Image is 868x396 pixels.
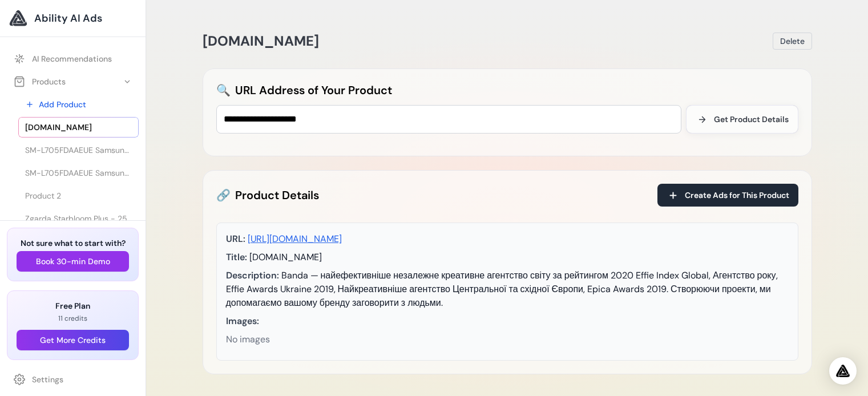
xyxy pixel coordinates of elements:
[249,251,322,263] span: [DOMAIN_NAME]
[25,167,132,179] span: SM-L705FDAAEUE Samsung Galaxy Watch Ultra 3.81 cm (1.5") AMOLED 47 mm Digital 480 x 480 pixels To...
[18,208,139,229] a: Zgarda Starbloom Plus - 25cm
[25,144,132,156] span: SM-L705FDAAEUE Samsung Galaxy Watch Ultra 3.81 cm (1.5") AMOLED 47 mm Digital 480 x 480 pixels To...
[216,186,319,204] h2: Product Details
[714,114,789,125] span: Get Product Details
[686,105,798,134] button: Get Product Details
[25,122,92,133] span: [DOMAIN_NAME]
[17,251,129,272] button: Book 30-min Demo
[226,333,270,346] span: No images
[685,189,789,201] span: Create Ads for This Product
[216,82,798,98] h2: URL Address of Your Product
[226,269,279,281] span: Description:
[17,330,129,350] button: Get More Credits
[18,94,139,115] a: Add Product
[216,82,231,98] span: 🔍
[226,269,778,309] span: Banda — найефективніше незалежне креативне агентство світу за рейтингом 2020 Effie Index Global, ...
[7,71,139,92] button: Products
[226,233,245,245] span: URL:
[25,190,61,201] span: Product 2
[657,184,798,207] button: Create Ads for This Product
[780,35,805,47] span: Delete
[203,32,319,50] span: [DOMAIN_NAME]
[17,237,129,249] h3: Not sure what to start with?
[226,251,247,263] span: Title:
[216,186,231,204] span: 🔗
[34,10,102,26] span: Ability AI Ads
[226,315,259,327] span: Images:
[17,314,129,323] p: 11 credits
[773,33,812,50] button: Delete
[248,233,342,245] a: [URL][DOMAIN_NAME]
[25,213,132,224] span: Zgarda Starbloom Plus - 25cm
[14,76,66,87] div: Products
[18,163,139,183] a: SM-L705FDAAEUE Samsung Galaxy Watch Ultra 3.81 cm (1.5") AMOLED 47 mm Digital 480 x 480 pixels To...
[9,9,136,27] a: Ability AI Ads
[829,357,857,385] div: Open Intercom Messenger
[18,185,139,206] a: Product 2
[7,369,139,390] a: Settings
[7,49,139,69] a: AI Recommendations
[18,140,139,160] a: SM-L705FDAAEUE Samsung Galaxy Watch Ultra 3.81 cm (1.5") AMOLED 47 mm Digital 480 x 480 pixels To...
[18,117,139,138] a: [DOMAIN_NAME]
[17,300,129,312] h3: Free Plan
